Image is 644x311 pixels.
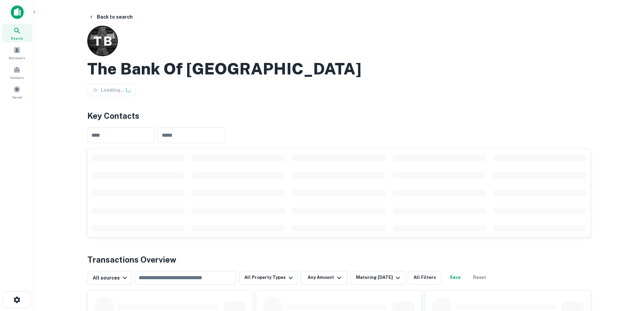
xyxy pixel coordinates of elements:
[610,257,644,289] iframe: Chat Widget
[93,274,129,282] div: All sources
[87,59,361,79] h2: The Bank Of [GEOGRAPHIC_DATA]
[2,44,32,62] a: Borrowers
[239,271,298,285] button: All Property Types
[444,271,466,285] button: Save your search to get updates of matches that match your search criteria.
[11,5,24,19] img: capitalize-icon.png
[2,83,32,101] a: Saved
[86,11,135,23] button: Back to search
[88,149,591,237] div: scrollable content
[10,75,24,80] span: Contacts
[469,271,490,285] button: Reset
[301,271,348,285] button: Any Amount
[93,31,112,51] p: T B
[351,271,405,285] button: Maturing [DATE]
[87,253,176,266] h4: Transactions Overview
[9,55,25,61] span: Borrowers
[408,271,442,285] button: All Filters
[87,271,132,285] button: All sources
[2,24,32,42] a: Search
[12,94,22,100] span: Saved
[11,36,23,41] span: Search
[2,63,32,82] a: Contacts
[87,110,591,122] h4: Key Contacts
[356,274,402,282] div: Maturing [DATE]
